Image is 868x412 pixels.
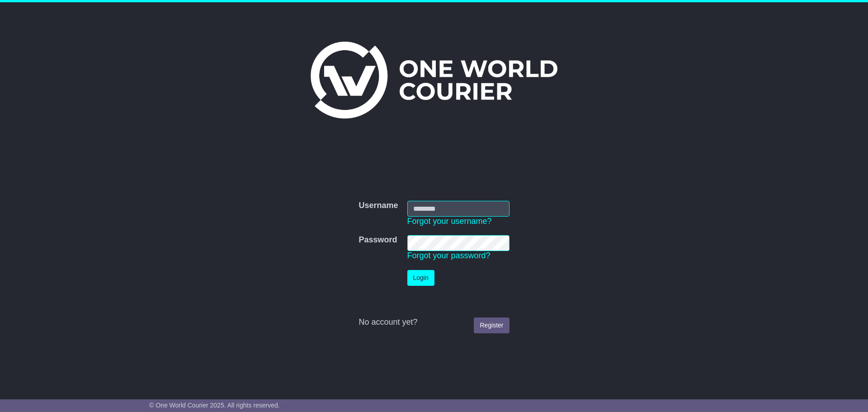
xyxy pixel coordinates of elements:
button: Login [407,270,434,286]
img: One World [311,42,557,118]
label: Password [359,235,397,245]
a: Forgot your password? [407,251,491,260]
div: No account yet? [359,317,509,327]
a: Register [474,317,509,333]
label: Username [359,201,398,211]
a: Forgot your username? [407,217,492,226]
span: © One World Courier 2025. All rights reserved. [149,402,280,409]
